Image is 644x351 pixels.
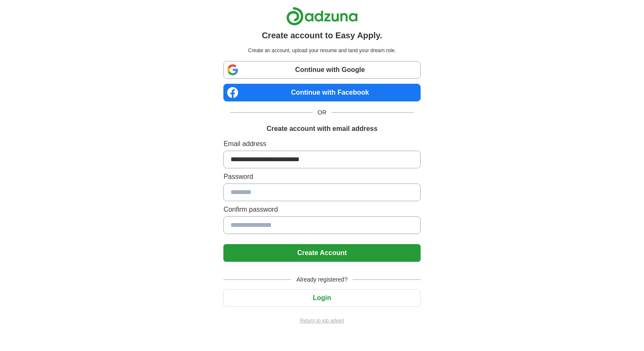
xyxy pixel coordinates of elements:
[266,124,377,134] h1: Create account with email address
[286,7,358,26] img: Adzuna logo
[291,275,352,284] span: Already registered?
[223,61,420,79] a: Continue with Google
[223,294,420,301] a: Login
[223,205,420,215] label: Confirm password
[225,47,419,54] p: Create an account, upload your resume and land your dream role.
[223,317,420,324] a: Return to job advert
[223,139,420,149] label: Email address
[313,108,332,117] span: OR
[223,172,420,182] label: Password
[223,244,420,262] button: Create Account
[262,29,382,42] h1: Create account to Easy Apply.
[223,84,420,101] a: Continue with Facebook
[223,289,420,307] button: Login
